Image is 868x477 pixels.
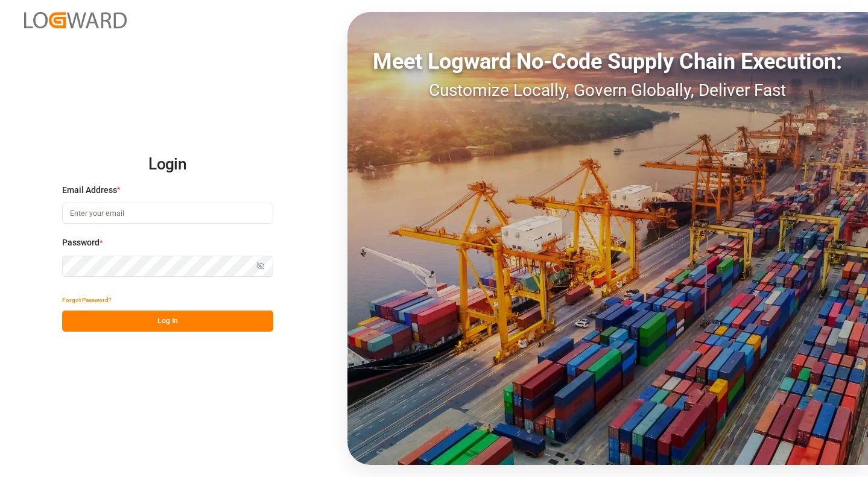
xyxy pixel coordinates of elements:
div: Customize Locally, Govern Globally, Deliver Fast [347,78,868,103]
span: Password [62,236,100,249]
h2: Login [62,145,273,184]
input: Enter your email [62,203,273,224]
span: Email Address [62,184,117,197]
div: Meet Logward No-Code Supply Chain Execution: [347,45,868,78]
img: Logward_new_orange.png [24,12,127,28]
button: Forgot Password? [62,289,112,311]
button: Log In [62,311,273,332]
